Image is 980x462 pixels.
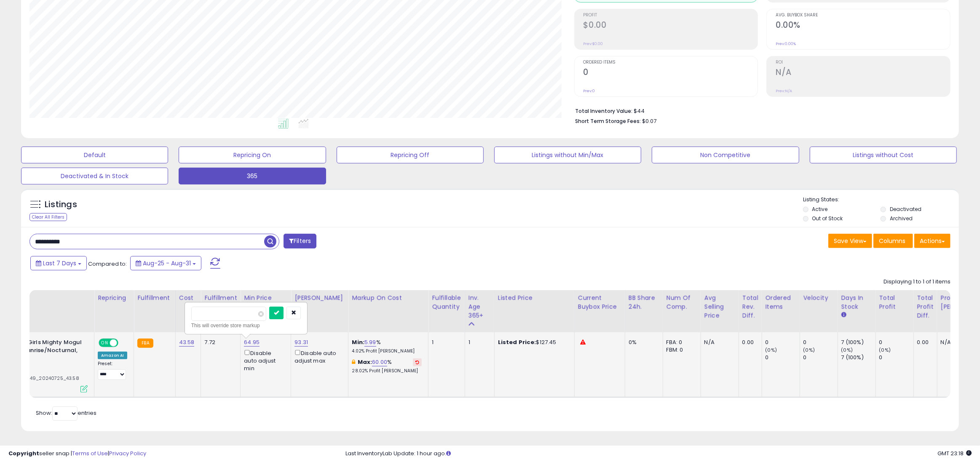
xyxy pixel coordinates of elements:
[776,88,792,93] small: Prev: N/A
[584,67,758,79] h2: 0
[130,256,201,270] button: Aug-25 - Aug-31
[348,290,428,332] th: The percentage added to the cost of goods (COGS) that forms the calculator for Min & Max prices.
[30,256,87,270] button: Last 7 Days
[803,339,838,346] div: 0
[469,339,488,346] div: 1
[766,354,800,361] div: 0
[828,234,872,248] button: Save View
[879,294,910,311] div: Total Profit
[879,237,905,245] span: Columns
[841,339,876,346] div: 7 (100%)
[667,339,694,346] div: FBA: 0
[776,20,950,32] h2: 0.00%
[841,311,846,319] small: Days In Stock.
[295,348,342,365] div: Disable auto adjust max
[204,339,234,346] div: 7.72
[21,168,168,184] button: Deactivated & In Stock
[358,358,372,366] b: Max:
[937,449,972,457] span: 2025-09-8 23:18 GMT
[99,339,110,347] span: ON
[879,347,891,353] small: (0%)
[498,339,568,346] div: $127.45
[432,339,458,346] div: 1
[469,294,491,320] div: Inv. Age 365+
[841,347,853,353] small: (0%)
[742,294,758,320] div: Total Rev. Diff.
[766,339,800,346] div: 0
[917,294,934,320] div: Total Profit Diff.
[8,450,146,458] div: seller snap | |
[284,234,316,248] button: Filters
[8,449,39,457] strong: Copyright
[776,67,950,79] h2: N/A
[776,13,950,18] span: Avg. Buybox Share
[578,294,621,311] div: Current Buybox Price
[204,294,237,311] div: Fulfillment Cost
[21,147,168,163] button: Default
[914,234,951,248] button: Actions
[917,339,931,346] div: 0.00
[137,339,153,348] small: FBA
[244,348,284,372] div: Disable auto adjust min
[803,196,959,204] p: Listing States:
[810,147,957,163] button: Listings without Cost
[766,347,777,353] small: (0%)
[841,294,872,311] div: Days In Stock
[295,294,345,302] div: [PERSON_NAME]
[873,234,913,248] button: Columns
[43,259,76,267] span: Last 7 Days
[629,294,659,311] div: BB Share 24h.
[667,346,694,354] div: FBM: 0
[36,409,96,417] span: Show: entries
[776,41,796,46] small: Prev: 0.00%
[803,347,815,353] small: (0%)
[372,358,387,366] a: 60.00
[98,294,130,302] div: Repricing
[143,259,191,267] span: Aug-25 - Aug-31
[352,358,422,374] div: %
[576,107,633,115] b: Total Inventory Value:
[345,450,972,458] div: Last InventoryLab Update: 1 hour ago.
[584,20,758,32] h2: $0.00
[884,278,951,286] div: Displaying 1 to 1 of 1 items
[584,13,758,18] span: Profit
[776,60,950,65] span: ROI
[29,213,67,221] div: Clear All Filters
[352,339,422,354] div: %
[244,294,287,302] div: Min Price
[179,338,195,347] a: 43.58
[295,338,308,347] a: 93.31
[629,339,656,346] div: 0%
[812,206,828,213] label: Active
[72,449,108,457] a: Terms of Use
[45,199,77,211] h5: Listings
[890,215,913,222] label: Archived
[352,368,422,374] p: 28.02% Profit [PERSON_NAME]
[109,449,146,457] a: Privacy Policy
[244,338,260,347] a: 64.95
[432,294,461,311] div: Fulfillable Quantity
[576,118,641,125] b: Short Term Storage Fees:
[879,354,913,361] div: 0
[704,339,732,346] div: N/A
[179,147,326,163] button: Repricing On
[742,339,755,346] div: 0.00
[191,321,301,330] div: This will override store markup
[337,147,484,163] button: Repricing Off
[584,41,603,46] small: Prev: $0.00
[584,88,595,93] small: Prev: 0
[879,339,913,346] div: 0
[352,338,364,346] b: Min:
[584,60,758,65] span: Ordered Items
[117,339,131,347] span: OFF
[812,215,843,222] label: Out of Stock
[841,354,876,361] div: 7 (100%)
[352,348,422,354] p: 4.02% Profit [PERSON_NAME]
[98,352,127,359] div: Amazon AI
[652,147,799,163] button: Non Competitive
[803,354,838,361] div: 0
[667,294,697,311] div: Num of Comp.
[494,147,641,163] button: Listings without Min/Max
[766,294,796,311] div: Ordered Items
[352,294,425,302] div: Markup on Cost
